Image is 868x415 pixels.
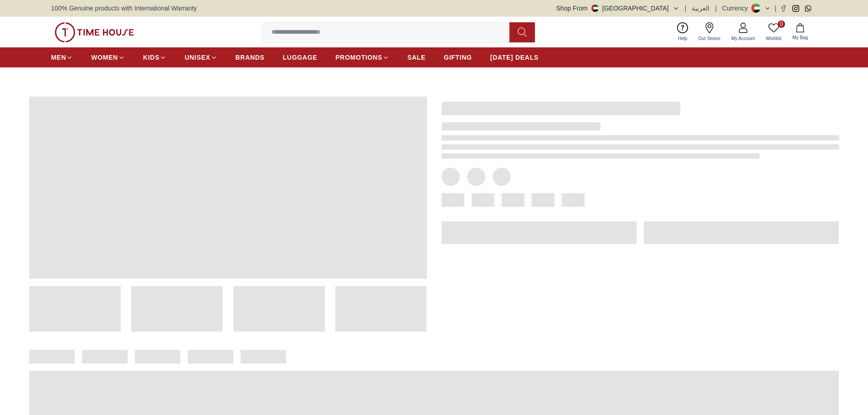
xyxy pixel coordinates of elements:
[760,20,787,44] a: 0Wishlist
[444,49,472,66] a: GIFTING
[722,4,752,13] div: Currency
[283,53,318,62] span: LUGGAGE
[51,4,197,13] span: 100% Genuine products with International Warranty
[673,20,693,44] a: Help
[51,53,66,62] span: MEN
[143,53,159,62] span: KIDS
[236,53,265,62] span: BRANDS
[143,49,166,66] a: KIDS
[185,49,217,66] a: UNISEX
[490,49,539,66] a: [DATE] DEALS
[695,35,724,42] span: Our Stores
[236,49,265,66] a: BRANDS
[780,5,787,12] a: Facebook
[335,49,389,66] a: PROMOTIONS
[715,4,717,13] span: |
[693,20,726,44] a: Our Stores
[787,21,813,43] button: My Bag
[591,5,599,12] img: United Arab Emirates
[55,22,134,42] img: ...
[490,53,539,62] span: [DATE] DEALS
[91,53,118,62] span: WOMEN
[685,4,687,13] span: |
[728,35,759,42] span: My Account
[762,35,785,42] span: Wishlist
[778,20,785,28] span: 0
[91,49,125,66] a: WOMEN
[674,35,691,42] span: Help
[805,5,812,12] a: Whatsapp
[335,53,382,62] span: PROMOTIONS
[792,5,799,12] a: Instagram
[692,4,709,13] button: العربية
[51,49,73,66] a: MEN
[407,53,426,62] span: SALE
[185,53,210,62] span: UNISEX
[775,4,776,13] span: |
[407,49,426,66] a: SALE
[444,53,472,62] span: GIFTING
[556,4,679,13] button: Shop From[GEOGRAPHIC_DATA]
[789,34,812,41] span: My Bag
[283,49,318,66] a: LUGGAGE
